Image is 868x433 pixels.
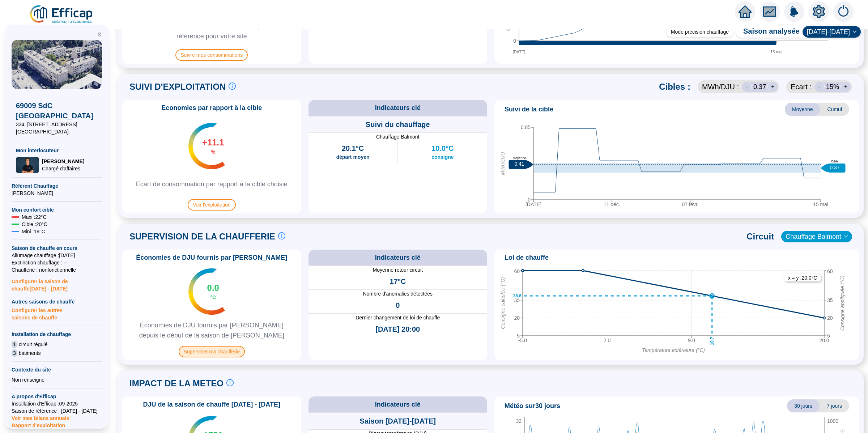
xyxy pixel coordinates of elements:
span: Chargé d'affaires [42,165,84,172]
text: 10.7 [710,337,715,345]
span: +11.1 [202,137,224,148]
tspan: MWh/DJU [500,152,506,175]
span: Moyenne [785,103,820,116]
img: alerts [784,1,804,22]
span: DJU de la saison de chauffe [DATE] - [DATE] [139,399,285,409]
span: Exctinction chauffage : -- [12,259,102,266]
span: Configurer la saison de chauffe [DATE] - [DATE] [12,273,102,292]
span: 0.0 [207,282,219,294]
span: 0 [396,300,400,310]
span: 3 [12,349,17,357]
span: home [739,5,752,18]
text: x = y : 20.0 °C [788,275,817,281]
span: info-circle [226,379,234,386]
span: 1 [12,341,17,348]
tspan: 0 [513,38,516,44]
span: Économies de DJU fournis par [PERSON_NAME] depuis le début de la saison de [PERSON_NAME] [125,320,298,340]
span: Rapport d'exploitation [12,422,102,429]
span: Cumul [820,103,849,116]
tspan: [DATE] [526,201,541,207]
tspan: 2.0 [604,338,611,343]
span: batiments [19,349,41,357]
span: Installation d'Efficap : 09-2025 [12,400,102,407]
tspan: 5 [517,333,520,339]
span: down [852,30,857,34]
span: % [211,148,215,156]
div: Mode précision chauffage [667,27,733,37]
tspan: 32 [516,418,522,424]
tspan: -5.0 [518,338,527,343]
span: Mon confort cible [12,206,102,213]
text: Cible [831,160,839,164]
tspan: 9.0 [688,338,695,343]
span: Installation de chauffage [12,331,102,338]
span: Allumage chauffage : [DATE] [12,252,102,259]
span: Suivi de la cible [505,104,553,114]
span: Economies par rapport à la cible [157,103,266,113]
span: 20.1°C [342,143,364,153]
img: indicateur températures [188,123,225,169]
tspan: 20.0 [819,338,829,343]
span: 69009 SdC [GEOGRAPHIC_DATA] [16,101,98,121]
span: Contexte du site [12,366,102,373]
span: Loi de chauffe [505,252,549,263]
span: info-circle [278,232,285,239]
span: Estimation basée sur les relevés des compteurs de référence pour votre site [125,21,298,41]
span: 334, [STREET_ADDRESS] [GEOGRAPHIC_DATA] [16,121,98,135]
span: Dernier changement de loi de chauffe [309,314,488,321]
tspan: 60 [827,268,833,274]
tspan: 07 févr. [682,201,699,207]
span: Saison analysée [736,26,800,38]
div: + [767,82,778,92]
span: Chauffage Balmont [786,231,848,242]
img: indicateur températures [188,268,225,315]
span: Cibles : [659,81,690,93]
span: Saison [DATE]-[DATE] [360,416,436,426]
tspan: Consigne calculée (°C) [500,277,506,329]
div: - [742,82,752,92]
tspan: 11 déc. [604,201,620,207]
span: Suivi du chauffage [366,119,430,130]
span: circuit régulé [19,341,47,348]
span: Indicateurs clé [375,103,421,113]
span: Suivre mes consommations [175,49,248,61]
tspan: 0.85 [521,124,531,130]
span: Maxi : 22 °C [22,213,47,221]
span: SUPERVISION DE LA CHAUFFERIE [129,231,275,242]
span: Voir l'exploitation [188,199,236,211]
span: IMPACT DE LA METEO [129,378,224,389]
span: Saison de référence : [DATE] - [DATE] [12,407,102,415]
span: départ moyen [336,153,370,161]
tspan: 15 mai [770,50,782,54]
span: Moyenne retour circuit [309,266,488,273]
span: [DATE] 20:00 [375,324,420,334]
div: Non renseigné [12,376,102,383]
span: 17°C [390,276,406,286]
span: 2024-2025 [807,26,856,37]
span: Mini : 19 °C [22,228,45,235]
div: + [841,82,851,92]
span: [PERSON_NAME] [12,190,102,197]
tspan: 15 mai [813,201,828,207]
text: Moyenne [512,156,526,160]
span: Superviser ma chaufferie [179,346,245,357]
tspan: 1000 [827,418,838,424]
div: - [814,82,825,92]
img: alerts [833,1,854,22]
span: Ecart de consommation par rapport à la cible choisie [129,179,295,189]
span: Circuit [746,231,774,242]
span: Météo sur 30 jours [505,401,560,411]
tspan: 5 [827,333,830,339]
span: Référent Chauffage [12,182,102,190]
tspan: 35 [827,297,833,303]
span: Nombre d'anomalies détectées [309,290,488,297]
text: 0.41 [514,161,524,167]
span: Indicateurs clé [375,399,421,409]
span: info-circle [229,82,236,90]
span: [PERSON_NAME] [42,158,84,165]
text: 38.6 [513,293,522,298]
span: down [844,234,848,239]
img: efficap energie logo [29,4,94,25]
span: double-left [97,32,102,37]
span: consigne [431,153,454,161]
